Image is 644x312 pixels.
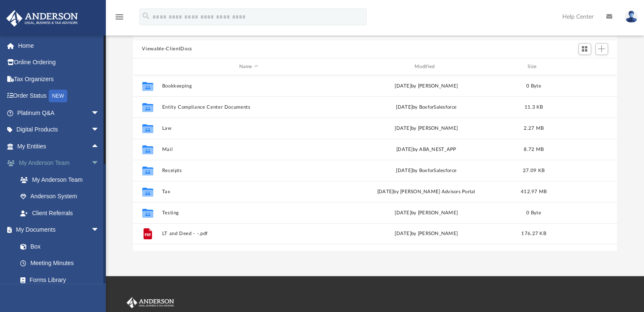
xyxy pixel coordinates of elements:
button: Add [595,43,608,55]
a: Box [12,238,104,255]
i: search [141,11,151,21]
span: 11.3 KB [524,105,543,109]
i: menu [114,12,124,22]
span: arrow_drop_down [91,104,108,122]
span: arrow_drop_down [91,155,108,172]
a: Online Ordering [6,54,112,71]
img: User Pic [625,11,638,23]
div: grid [133,75,617,250]
div: Size [517,63,550,71]
button: Law [162,126,335,131]
button: LT and Deed - -.pdf [162,231,335,237]
div: [DATE] by [PERSON_NAME] [339,125,513,132]
div: [DATE] by ABA_NEST_APP [339,146,513,153]
button: Viewable-ClientDocs [142,45,192,53]
a: Home [6,37,112,54]
div: Name [161,63,335,71]
button: Receipts [162,168,335,173]
div: [DATE] by [PERSON_NAME] [339,82,513,90]
a: Client Referrals [12,205,112,222]
a: Order StatusNEW [6,88,112,105]
div: [DATE] by BoxforSalesforce [339,104,513,111]
button: Entity Compliance Center Documents [162,104,335,110]
span: arrow_drop_down [91,222,108,239]
div: [DATE] by [PERSON_NAME] Advisors Portal [339,188,513,196]
a: Digital Productsarrow_drop_down [6,121,112,138]
a: Meeting Minutes [12,255,108,272]
span: 0 Byte [526,211,541,215]
img: Anderson Advisors Platinum Portal [4,10,80,27]
span: 176.27 KB [521,232,546,236]
span: 2.27 MB [524,126,544,131]
span: arrow_drop_up [91,138,108,155]
a: menu [114,16,124,22]
button: Tax [162,189,335,194]
span: arrow_drop_down [91,121,108,139]
a: My Entitiesarrow_drop_up [6,138,112,155]
span: 8.72 MB [524,147,544,152]
div: id [554,63,614,71]
div: Modified [339,63,513,71]
div: [DATE] by [PERSON_NAME] [339,230,513,238]
div: [DATE] by BoxforSalesforce [339,167,513,175]
a: My Anderson Teamarrow_drop_down [6,155,112,172]
button: Bookkeeping [162,83,335,89]
a: Tax Organizers [6,71,112,88]
a: My Anderson Team [12,171,108,188]
button: Testing [162,210,335,216]
div: id [136,63,158,71]
button: Switch to Grid View [578,43,591,55]
div: NEW [49,90,67,102]
a: Forms Library [12,271,104,288]
span: 27.09 KB [522,168,544,173]
span: 412.97 MB [520,189,546,194]
button: Mail [162,147,335,152]
span: 0 Byte [526,84,541,88]
img: Anderson Advisors Platinum Portal [125,297,176,308]
a: Platinum Q&Aarrow_drop_down [6,104,112,121]
div: [DATE] by [PERSON_NAME] [339,209,513,217]
a: Anderson System [12,188,112,205]
a: My Documentsarrow_drop_down [6,222,108,238]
